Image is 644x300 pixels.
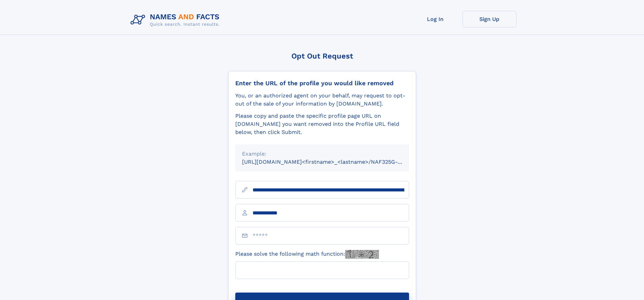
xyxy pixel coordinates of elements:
div: You, or an authorized agent on your behalf, may request to opt-out of the sale of your informatio... [235,92,409,108]
a: Log In [408,11,462,27]
img: Logo Names and Facts [128,11,225,29]
div: Opt Out Request [228,52,416,60]
a: Sign Up [462,11,517,27]
label: Please solve the following math function: [235,250,379,259]
small: [URL][DOMAIN_NAME]<firstname>_<lastname>/NAF325G-xxxxxxxx [242,159,422,165]
div: Example: [242,150,402,158]
div: Please copy and paste the specific profile page URL on [DOMAIN_NAME] you want removed into the Pr... [235,112,409,136]
div: Enter the URL of the profile you would like removed [235,79,409,87]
